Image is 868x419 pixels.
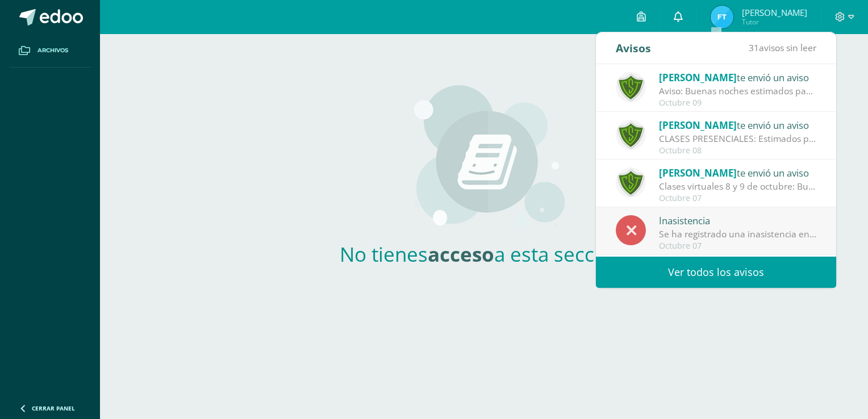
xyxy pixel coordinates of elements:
div: Avisos [616,32,651,64]
img: 6f5ff69043559128dc4baf9e9c0f15a0.png [616,167,646,198]
div: te envió un aviso [659,165,817,180]
span: [PERSON_NAME] [659,71,737,84]
img: courses_medium.png [404,84,565,232]
div: Octubre 09 [659,98,817,108]
span: 31 [749,41,759,54]
div: CLASES PRESENCIALES: Estimados padres de familia: Les informamos que el Comité de Riesgo Escolar ... [659,132,817,145]
strong: acceso [428,241,494,267]
span: Cerrar panel [32,404,75,412]
div: Octubre 07 [659,241,817,251]
div: te envió un aviso [659,118,817,132]
div: Inasistencia [659,213,817,228]
div: Octubre 08 [659,146,817,156]
span: Tutor [742,17,807,27]
img: 2a918e31a8919171dbdf98851894726c.png [711,6,733,28]
div: te envió un aviso [659,70,817,85]
img: c7e4502288b633c389763cda5c4117dc.png [616,120,646,150]
a: Archivos [9,34,91,68]
span: avisos sin leer [749,41,816,54]
div: Clases virtuales 8 y 9 de octubre: Buenas tardes, estimados padres y madres de familia. Adjuntamo... [659,180,817,193]
a: Ver todos los avisos [596,257,836,288]
div: Se ha registrado una inasistencia en Segundo Básico el día [DATE] para Alma del [PERSON_NAME]. [659,228,817,241]
h2: No tienes a esta sección. [316,241,652,267]
span: [PERSON_NAME] [742,7,807,18]
img: 6f5ff69043559128dc4baf9e9c0f15a0.png [616,72,646,102]
span: [PERSON_NAME] [659,119,737,132]
div: Octubre 07 [659,194,817,203]
span: [PERSON_NAME] [659,166,737,179]
div: Aviso: Buenas noches estimados padres de familia, debido a las lluvias de hoy por la tarde, si su... [659,85,817,98]
span: Archivos [37,46,68,55]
